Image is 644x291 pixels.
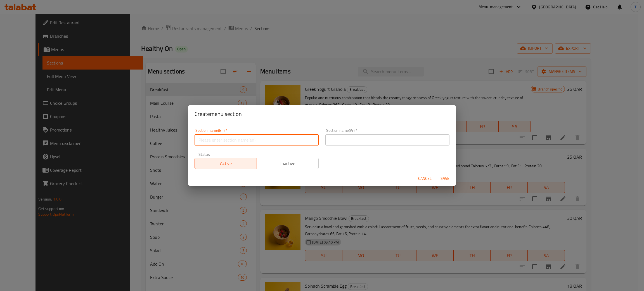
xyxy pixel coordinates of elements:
input: Please enter section name(ar) [325,134,449,145]
input: Please enter section name(en) [195,134,319,145]
span: Cancel [418,175,432,182]
span: Inactive [259,159,317,168]
h2: Create menu section [195,109,449,118]
button: Save [436,173,454,184]
button: Inactive [257,158,319,169]
button: Cancel [416,173,434,184]
span: Save [438,175,452,182]
span: Active [197,159,255,168]
button: Active [195,158,257,169]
